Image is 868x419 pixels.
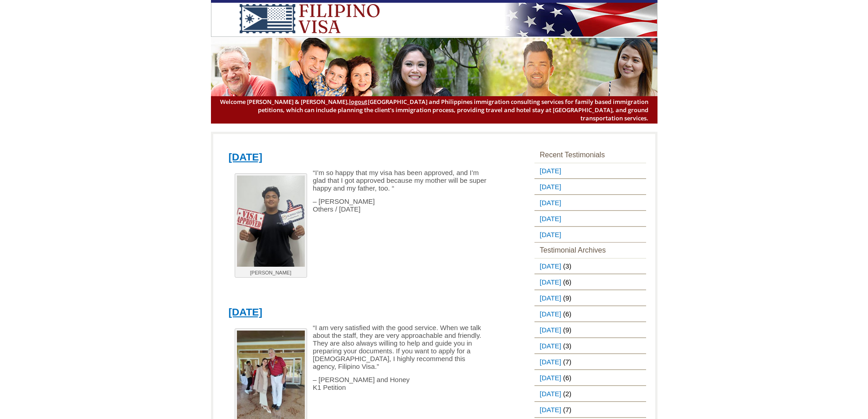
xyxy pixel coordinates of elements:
li: (7) [534,354,646,370]
img: Mark Anthony [237,176,305,267]
a: [DATE] [534,370,563,385]
li: (7) [534,402,646,418]
p: “I’m so happy that my visa has been approved, and I’m glad that I got approved because my mother ... [229,169,490,192]
span: [GEOGRAPHIC_DATA] and Philippines immigration consulting services for family based immigration pe... [220,98,648,122]
li: (3) [534,258,646,274]
a: [DATE] [534,338,563,353]
a: [DATE] [229,151,262,163]
a: [DATE] [534,306,563,321]
li: (9) [534,290,646,306]
span: – [PERSON_NAME] and Honey K1 Petition [313,376,410,391]
li: (9) [534,322,646,338]
a: [DATE] [534,386,563,401]
a: [DATE] [534,354,563,369]
a: [DATE] [534,163,563,178]
li: (2) [534,386,646,402]
a: [DATE] [534,259,563,274]
span: Welcome [PERSON_NAME] & [PERSON_NAME], [220,98,367,106]
a: [DATE] [229,306,262,318]
span: – [PERSON_NAME] Others / [DATE] [313,197,375,213]
a: [DATE] [534,290,563,305]
p: “I am very satisfied with the good service. When we talk about the staff, they are very approacha... [229,324,490,370]
p: [PERSON_NAME] [237,270,305,275]
a: [DATE] [534,402,563,417]
li: (3) [534,338,646,354]
li: (6) [534,370,646,386]
li: (6) [534,274,646,290]
a: logout [349,98,367,106]
a: [DATE] [534,179,563,194]
h3: Testimonial Archives [534,243,646,258]
a: [DATE] [534,227,563,242]
li: (6) [534,306,646,322]
a: [DATE] [534,322,563,337]
h3: Recent Testimonials [534,147,646,163]
a: [DATE] [534,274,563,290]
a: [DATE] [534,211,563,226]
a: [DATE] [534,195,563,210]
